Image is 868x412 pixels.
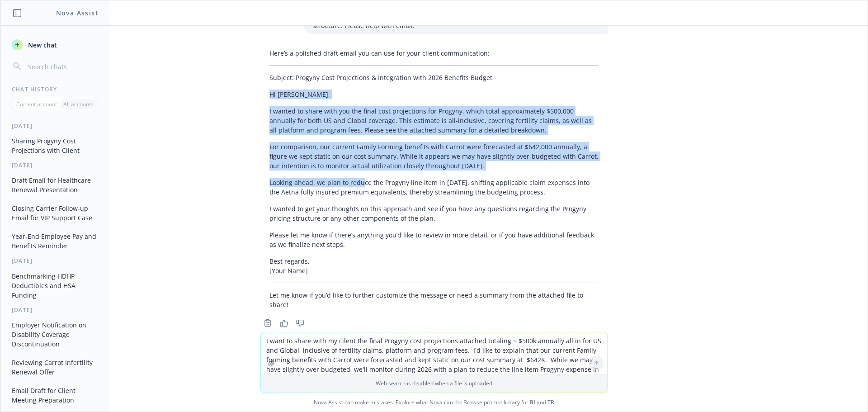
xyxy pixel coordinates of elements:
[269,142,599,170] p: For comparison, our current Family Forming benefits with Carrot were forecasted at $642,000 annua...
[269,290,599,309] p: Let me know if you’d like to further customize the message or need a summary from the attached fi...
[16,100,57,108] p: Current account
[56,8,99,18] h1: Nova Assist
[1,257,109,265] div: [DATE]
[8,173,102,197] button: Draft Email for Healthcare Renewal Presentation
[1,122,109,130] div: [DATE]
[269,90,599,99] p: Hi [PERSON_NAME],
[8,355,102,379] button: Reviewing Carrot Infertility Renewal Offer
[266,379,602,387] p: Web search is disabled when a file is uploaded
[269,48,599,58] p: Here’s a polished draft email you can use for your client communication:
[8,37,102,53] button: New chat
[26,60,98,73] input: Search chats
[269,256,599,275] p: Best regards, [Your Name]
[63,100,94,108] p: All accounts
[269,230,599,249] p: Please let me know if there’s anything you’d like to review in more detail, or if you have additi...
[269,204,599,223] p: I wanted to get your thoughts on this approach and see if you have any questions regarding the Pr...
[269,73,599,82] p: Subject: Progyny Cost Projections & Integration with 2026 Benefits Budget
[1,85,109,93] div: Chat History
[547,398,554,406] a: TR
[293,317,307,329] button: Thumbs down
[8,269,102,303] button: Benchmarking HDHP Deductibles and HSA Funding
[8,229,102,253] button: Year-End Employee Pay and Benefits Reminder
[1,306,109,314] div: [DATE]
[264,319,272,327] svg: Copy to clipboard
[269,106,599,135] p: I wanted to share with you the final cost projections for Progyny, which total approximately $500...
[8,317,102,351] button: Employer Notification on Disability Coverage Discontinuation
[530,398,535,406] a: BI
[269,178,599,197] p: Looking ahead, we plan to reduce the Progyny line item in [DATE], shifting applicable claim expen...
[4,393,864,412] span: Nova Assist can make mistakes. Explore what Nova can do: Browse prompt library for and
[8,383,102,407] button: Email Draft for Client Meeting Preparation
[8,201,102,225] button: Closing Carrier Follow-up Email for VIP Support Case
[8,133,102,158] button: Sharing Progyny Cost Projections with Client
[1,161,109,169] div: [DATE]
[26,40,57,50] span: New chat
